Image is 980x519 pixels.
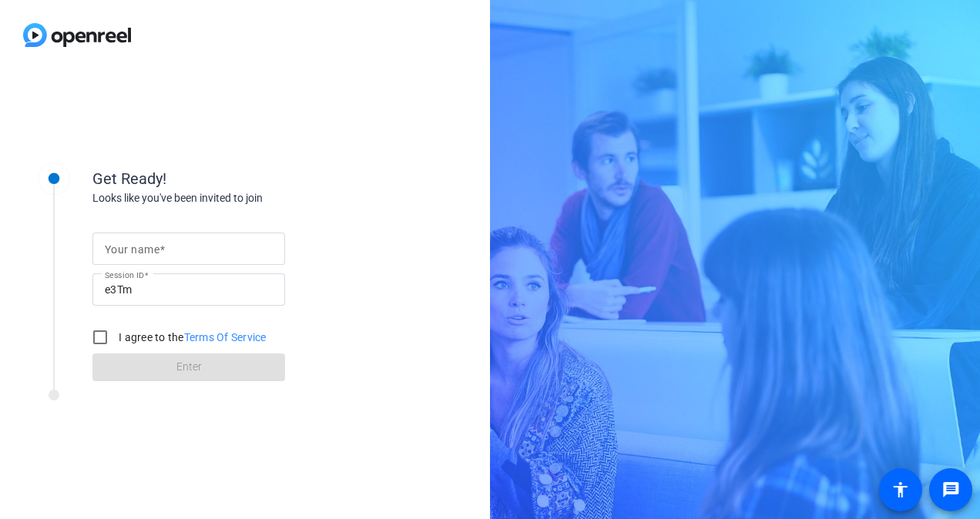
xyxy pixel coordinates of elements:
div: Looks like you've been invited to join [92,190,401,206]
mat-label: Session ID [105,270,144,280]
div: Get Ready! [92,167,401,190]
mat-icon: accessibility [891,480,910,499]
mat-label: Your name [105,243,159,256]
a: Terms Of Service [184,331,267,343]
mat-icon: message [941,480,960,499]
label: I agree to the [116,330,267,345]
